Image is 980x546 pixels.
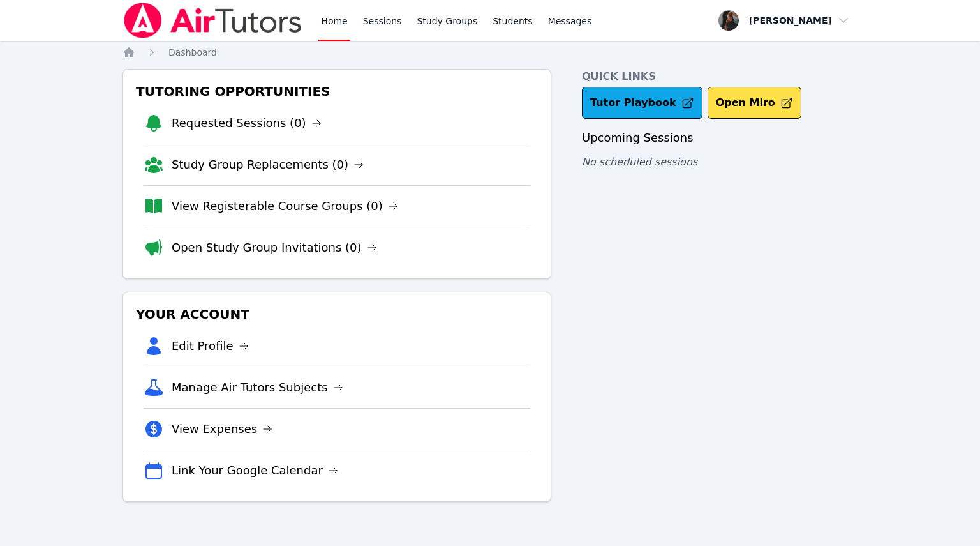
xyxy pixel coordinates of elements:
[122,46,857,59] nav: Breadcrumb
[172,420,272,438] a: View Expenses
[122,3,303,38] img: Air Tutors
[172,462,338,480] a: Link Your Google Calendar
[133,80,540,103] h3: Tutoring Opportunities
[582,129,857,147] h3: Upcoming Sessions
[582,87,702,119] a: Tutor Playbook
[172,114,322,132] a: Requested Sessions (0)
[708,87,801,119] button: Open Miro
[172,156,364,174] a: Study Group Replacements (0)
[172,239,377,257] a: Open Study Group Invitations (0)
[582,156,697,168] span: No scheduled sessions
[172,337,249,355] a: Edit Profile
[582,69,857,84] h4: Quick Links
[133,303,540,326] h3: Your Account
[172,379,343,397] a: Manage Air Tutors Subjects
[168,47,217,57] span: Dashboard
[172,197,398,215] a: View Registerable Course Groups (0)
[548,15,592,27] span: Messages
[168,46,217,59] a: Dashboard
